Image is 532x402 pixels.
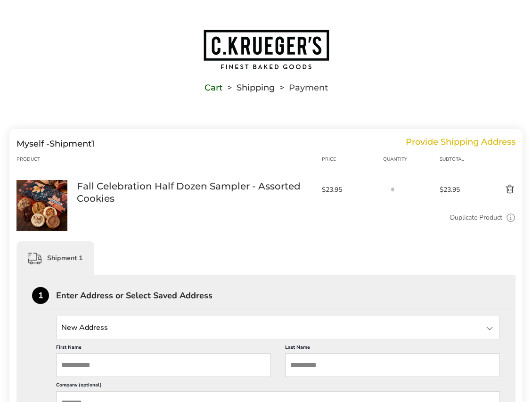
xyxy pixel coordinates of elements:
[383,156,440,163] div: Quantity
[285,353,500,377] input: Last Name
[56,316,500,339] input: State
[32,287,49,304] div: 1
[203,29,330,70] img: C.KRUEGER'S
[222,84,275,91] li: Shipping
[406,139,516,149] div: Provide Shipping Address
[91,139,95,149] span: 1
[322,185,379,194] span: $23.95
[289,84,328,91] span: Payment
[16,139,95,149] div: Shipment
[9,29,523,70] a: Go to home page
[440,156,474,163] div: Subtotal
[16,139,49,149] span: Myself -
[16,180,67,189] a: Fall Celebration Half Dozen Sampler - Assorted Cookies
[285,344,500,353] label: Last Name
[16,156,77,163] div: Product
[56,291,516,300] div: Enter Address or Select Saved Address
[16,180,67,231] img: Fall Celebration Half Dozen Sampler - Assorted Cookies
[56,353,271,377] input: First Name
[56,344,271,353] label: First Name
[440,185,474,194] span: $23.95
[205,84,222,91] a: Cart
[77,180,312,205] a: Fall Celebration Half Dozen Sampler - Assorted Cookies
[56,382,500,391] label: Company (optional)
[383,180,402,199] input: Quantity input
[322,156,384,163] div: Price
[450,213,502,223] a: Duplicate Product
[16,241,94,275] div: Shipment 1
[474,184,516,195] button: Delete product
